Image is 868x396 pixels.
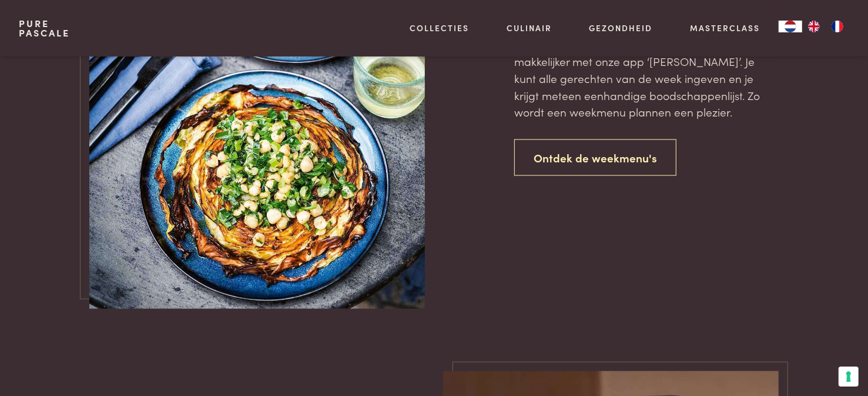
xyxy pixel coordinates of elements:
[514,19,779,121] p: Werk je graag met weekmenu’s, dan vind je hier zeker inspiratie. We maken het jou graag nog makke...
[779,21,849,32] aside: Language selected: Nederlands
[826,21,849,32] a: FR
[779,21,802,32] div: Language
[507,22,552,34] a: Culinair
[19,19,70,38] a: PurePascale
[779,21,802,32] a: NL
[410,22,469,34] a: Collecties
[802,21,826,32] a: EN
[514,139,676,177] a: Ontdek de weekmenu's
[589,22,653,34] a: Gezondheid
[839,367,859,387] button: Uw voorkeuren voor toestemming voor trackingtechnologieën
[802,21,849,32] ul: Language list
[690,22,760,34] a: Masterclass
